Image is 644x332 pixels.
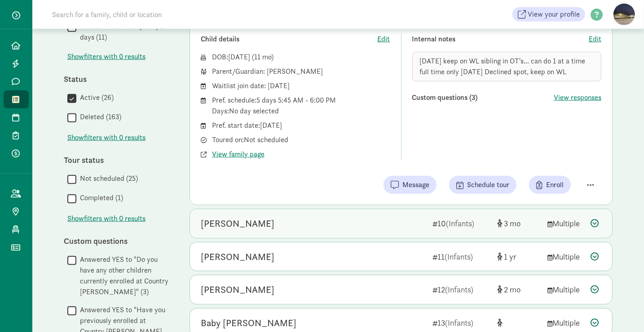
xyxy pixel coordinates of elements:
[547,283,583,296] div: Multiple
[546,179,564,190] span: Enroll
[445,318,473,328] span: (Infants)
[76,173,138,184] label: Not scheduled (25)
[212,135,390,145] div: Toured on: Not scheduled
[64,154,172,166] div: Tour status
[402,179,429,190] span: Message
[432,283,490,296] div: 12
[420,56,586,76] span: [DATE] keep on WL sibling in OT's... can do 1 at a time full time only [DATE] Declined spot, keep...
[589,34,601,45] button: Edit
[528,9,580,20] span: View your profile
[529,176,571,194] button: Enroll
[432,317,490,329] div: 13
[47,5,299,23] input: Search for a family, child or location
[76,92,114,103] label: Active (26)
[445,284,473,295] span: (Infants)
[201,216,274,231] div: Ophelia Walker
[76,112,121,122] label: Deleted (163)
[504,284,520,295] span: 2
[76,21,172,43] label: Infants - Part Time (TTH) 2 days (11)
[201,316,296,330] div: Baby DeGraw
[201,283,274,297] div: Teddi Hancock
[497,317,540,329] div: [object Object]
[384,176,437,194] button: Message
[504,218,520,229] span: 3
[432,251,490,263] div: 11
[449,176,516,194] button: Schedule tour
[67,51,146,62] span: Show filters with 0 results
[497,217,540,229] div: [object Object]
[67,213,146,224] span: Show filters with 0 results
[212,81,390,91] div: Waitlist join date: [DATE]
[547,217,583,229] div: Multiple
[446,218,474,229] span: (Infants)
[254,52,271,62] span: 11
[432,217,490,229] div: 10
[599,289,644,332] iframe: Chat Widget
[445,251,473,262] span: (Infants)
[201,34,378,45] div: Child details
[67,132,146,143] span: Show filters with 0 results
[512,7,585,22] a: View your profile
[497,251,540,263] div: [object Object]
[64,235,172,247] div: Custom questions
[378,34,390,45] button: Edit
[504,251,516,262] span: 1
[212,95,390,117] div: Pref. schedule: 5 days 5:45 AM - 6:00 PM Days: No day selected
[497,283,540,296] div: [object Object]
[547,317,583,329] div: Multiple
[201,250,274,264] div: Rosemary Elder
[212,52,390,63] div: DOB: ( )
[212,149,265,160] button: View family page
[212,120,390,131] div: Pref. start date: [DATE]
[67,132,146,143] button: Showfilters with 0 results
[228,52,250,62] span: [DATE]
[547,251,583,263] div: Multiple
[412,34,589,45] div: Internal notes
[67,213,146,224] button: Showfilters with 0 results
[212,66,390,77] div: Parent/Guardian: [PERSON_NAME]
[76,254,172,297] label: Answered YES to "Do you have any other children currently enrolled at Country [PERSON_NAME]" (3)
[76,193,123,203] label: Completed (1)
[64,73,172,85] div: Status
[554,92,601,103] button: View responses
[412,92,554,103] div: Custom questions (3)
[67,51,146,62] button: Showfilters with 0 results
[467,179,509,190] span: Schedule tour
